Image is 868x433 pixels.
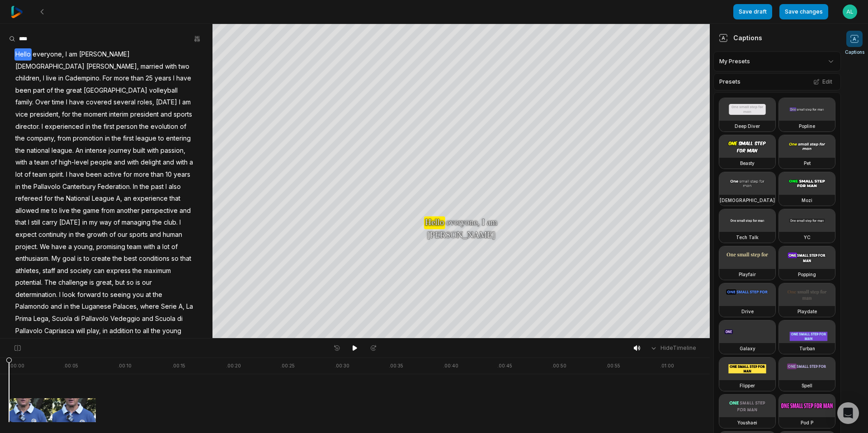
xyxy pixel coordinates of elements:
span: Luganese [81,301,112,313]
span: first [122,132,135,145]
span: been [14,85,32,97]
span: our [117,229,128,241]
span: to [157,132,165,145]
div: Open Intercom Messenger [837,402,859,424]
span: president [129,108,160,121]
span: another [116,205,141,217]
span: of [46,85,54,97]
span: players. [14,337,40,349]
span: The [43,277,57,289]
span: [DATE] [58,216,81,229]
h3: Pet [804,160,811,167]
span: allowed [14,205,40,217]
span: A, [178,301,185,313]
span: Canterbury [61,181,97,193]
span: in [81,216,88,229]
span: Lega, [33,313,51,325]
span: experience [132,193,169,205]
span: Pallavolo [80,313,109,325]
span: create [90,253,112,265]
span: the [112,253,123,265]
div: Presets [713,73,841,90]
span: play, [86,325,102,337]
span: time [51,96,65,108]
span: For [102,72,113,85]
h3: Playdate [797,308,817,315]
span: an [123,193,132,205]
span: will [75,325,86,337]
span: I [65,48,68,61]
span: I [27,216,30,229]
span: a [67,241,73,253]
span: sports [173,108,193,121]
span: in [14,181,21,193]
span: in [85,121,91,133]
span: in [57,72,64,85]
span: a [189,156,194,169]
span: people [90,156,113,169]
span: live [58,205,71,217]
span: part [32,85,46,97]
span: enthusiasm. [14,253,51,265]
span: high-level [58,156,90,169]
span: am [181,96,192,108]
div: My Presets [713,52,841,71]
span: company, [26,132,57,145]
span: me [40,205,51,217]
span: great [65,85,83,97]
span: young [161,325,182,337]
span: my [88,216,99,229]
span: conditions [138,253,170,265]
span: the [91,121,103,133]
span: the [54,85,65,97]
span: everyone, [32,48,65,61]
span: with [146,145,160,157]
span: potential. [14,277,43,289]
span: so [126,277,135,289]
span: Serie [160,301,178,313]
span: of [108,229,117,241]
span: experienced [44,121,85,133]
span: Captions [845,49,864,56]
span: way [99,216,113,229]
span: the [14,132,26,145]
span: sports [128,229,149,241]
span: staff [42,265,56,277]
span: the [14,145,26,157]
h3: Spell [802,382,812,389]
span: I [179,216,182,229]
span: for [61,108,71,121]
span: than [130,72,145,85]
span: years [173,169,191,181]
span: Hello [14,48,32,61]
h3: [DEMOGRAPHIC_DATA] [720,197,775,204]
span: than [150,169,165,181]
span: family. [14,96,34,108]
span: project. [14,241,39,253]
span: have [175,72,192,85]
span: [DATE] [155,96,178,108]
span: from [57,132,72,145]
span: [PERSON_NAME] [78,48,131,61]
span: 10 [165,169,173,181]
h3: Deep Diver [735,122,760,130]
span: past [150,181,165,193]
span: for [43,193,54,205]
span: am [68,48,78,61]
span: We [39,241,51,253]
span: president, [29,108,61,121]
span: that [179,253,192,265]
span: of [113,216,121,229]
span: married [140,61,164,73]
span: 25 [145,72,154,85]
span: challenge [57,277,89,289]
span: in [63,301,70,313]
span: in [68,229,75,241]
span: the [70,301,81,313]
span: and [113,156,126,169]
span: I [178,96,181,108]
span: the [111,132,122,145]
span: so [170,253,179,265]
span: all [142,325,150,337]
button: Save draft [733,4,772,19]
